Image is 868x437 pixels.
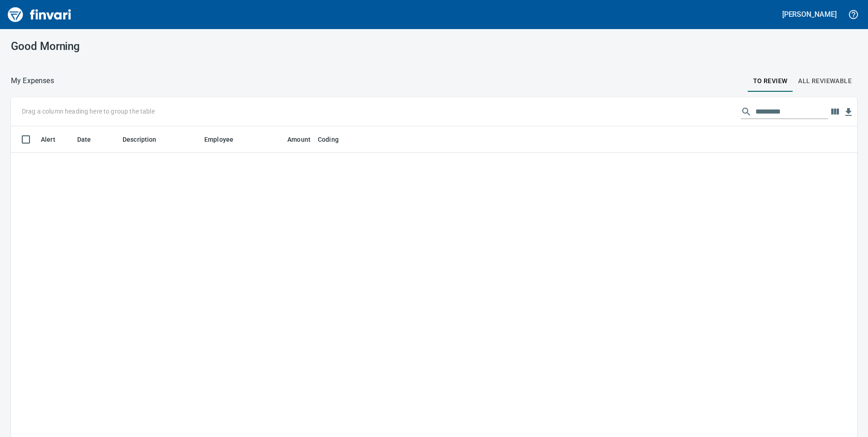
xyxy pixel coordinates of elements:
[798,75,852,87] span: All Reviewable
[287,134,311,145] span: Amount
[11,75,54,86] nav: breadcrumb
[41,134,55,145] span: Alert
[5,4,74,25] img: Finvari
[11,75,54,86] p: My Expenses
[318,134,350,145] span: Coding
[842,105,855,119] button: Download table
[22,107,155,116] p: Drag a column heading here to group the table
[204,134,245,145] span: Employee
[77,134,91,145] span: Date
[77,134,103,145] span: Date
[828,105,842,119] button: Choose columns to display
[753,75,788,87] span: To Review
[123,134,157,145] span: Description
[276,134,311,145] span: Amount
[204,134,233,145] span: Employee
[318,134,339,145] span: Coding
[41,134,67,145] span: Alert
[782,10,837,19] h5: [PERSON_NAME]
[11,40,278,53] h3: Good Morning
[123,134,168,145] span: Description
[780,7,839,21] button: [PERSON_NAME]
